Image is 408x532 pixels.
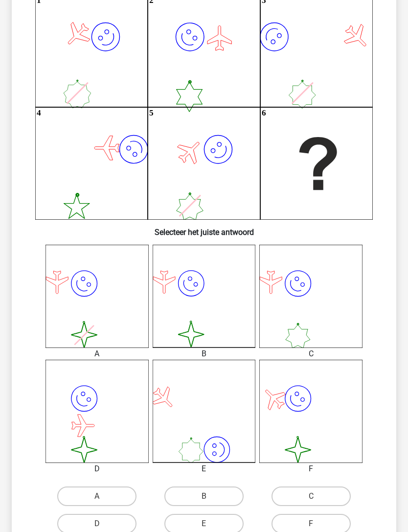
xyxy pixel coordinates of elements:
[145,348,263,360] div: B
[149,109,154,118] text: 5
[27,220,381,237] h6: Selecteer het juiste antwoord
[38,348,156,360] div: A
[252,463,370,475] div: F
[272,487,351,507] label: C
[57,487,136,507] label: A
[252,348,370,360] div: C
[145,463,263,475] div: E
[38,463,156,475] div: D
[37,109,41,118] text: 4
[262,109,266,118] text: 6
[164,487,244,507] label: B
